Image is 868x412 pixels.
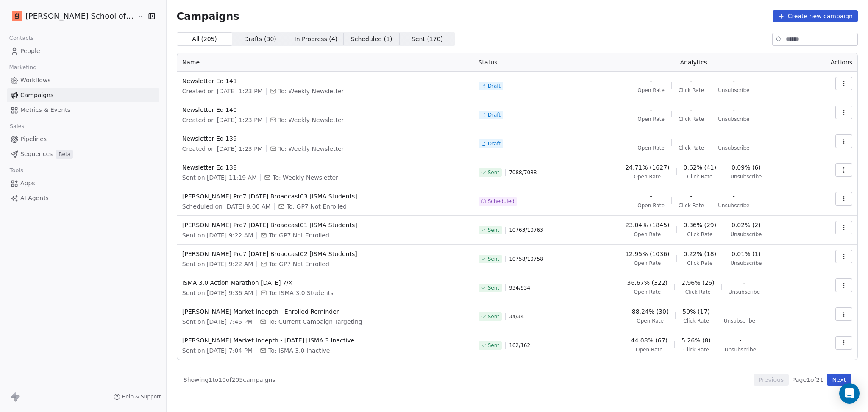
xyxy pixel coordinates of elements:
[20,47,40,56] span: People
[56,150,73,159] span: Beta
[488,313,499,320] span: Sent
[684,163,717,172] span: 0.62% (41)
[509,169,537,176] span: 7088 / 7088
[182,145,263,153] span: Created on [DATE] 1:23 PM
[182,231,253,239] span: Sent on [DATE] 9:22 AM
[634,260,661,267] span: Open Rate
[690,192,692,200] span: -
[20,179,35,188] span: Apps
[182,250,468,258] span: [PERSON_NAME] Pro7 [DATE] Broadcast02 [ISMA Students]
[634,231,661,238] span: Open Rate
[634,289,661,295] span: Open Rate
[20,150,53,159] span: Sequences
[12,11,22,21] img: Goela%20School%20Logos%20(4).png
[509,313,524,320] span: 34 / 34
[7,103,159,117] a: Metrics & Events
[269,260,329,268] span: To: GP7 Not Enrolled
[182,134,468,143] span: Newsletter Ed 139
[718,202,749,209] span: Unsubscribe
[718,145,749,151] span: Unsubscribe
[683,317,709,324] span: Click Rate
[738,307,740,316] span: -
[488,140,501,147] span: Draft
[684,221,717,229] span: 0.36% (29)
[273,173,338,182] span: To: Weekly Newsletter
[177,10,239,22] span: Campaigns
[733,77,735,85] span: -
[687,231,712,238] span: Click Rate
[679,202,704,209] span: Click Rate
[743,278,745,287] span: -
[839,383,860,404] div: Open Intercom Messenger
[182,346,253,355] span: Sent on [DATE] 7:04 PM
[412,35,443,44] span: Sent ( 170 )
[7,147,159,161] a: SequencesBeta
[182,192,468,200] span: [PERSON_NAME] Pro7 [DATE] Broadcast03 [ISMA Students]
[679,145,704,151] span: Click Rate
[278,116,344,124] span: To: Weekly Newsletter
[718,116,749,122] span: Unsubscribe
[733,106,735,114] span: -
[725,346,756,353] span: Unsubscribe
[182,163,468,172] span: Newsletter Ed 138
[730,231,762,238] span: Unsubscribe
[632,307,669,316] span: 88.24% (30)
[351,35,392,44] span: Scheduled ( 1 )
[637,87,665,94] span: Open Rate
[625,250,669,258] span: 12.95% (1036)
[182,106,468,114] span: Newsletter Ed 140
[679,87,704,94] span: Click Rate
[509,256,543,262] span: 10758 / 10758
[650,192,652,200] span: -
[636,346,663,353] span: Open Rate
[690,134,692,143] span: -
[182,317,253,326] span: Sent on [DATE] 7:45 PM
[687,260,712,267] span: Click Rate
[625,221,669,229] span: 23.04% (1845)
[627,278,668,287] span: 36.67% (322)
[20,106,70,114] span: Metrics & Events
[473,53,579,72] th: Status
[268,317,362,326] span: To: Current Campaign Targeting
[650,134,652,143] span: -
[792,376,823,384] span: Page 1 of 21
[182,336,468,345] span: [PERSON_NAME] Market Indepth - [DATE] [ISMA 3 Inactive]
[7,44,159,58] a: People
[827,374,851,386] button: Next
[7,191,159,205] a: AI Agents
[579,53,808,72] th: Analytics
[182,173,257,182] span: Sent on [DATE] 11:19 AM
[488,284,499,291] span: Sent
[754,374,789,386] button: Previous
[488,342,499,349] span: Sent
[182,116,263,124] span: Created on [DATE] 1:23 PM
[182,278,468,287] span: ISMA 3.0 Action Marathon [DATE] 7/X
[732,163,761,172] span: 0.09% (6)
[509,227,543,234] span: 10763 / 10763
[20,135,47,144] span: Pipelines
[684,250,717,258] span: 0.22% (18)
[690,106,692,114] span: -
[730,260,762,267] span: Unsubscribe
[637,116,665,122] span: Open Rate
[278,145,344,153] span: To: Weekly Newsletter
[6,32,37,45] span: Contacts
[488,198,515,205] span: Scheduled
[10,9,132,23] button: [PERSON_NAME] School of Finance LLP
[650,77,652,85] span: -
[268,346,330,355] span: To: ISMA 3.0 Inactive
[732,250,761,258] span: 0.01% (1)
[739,336,741,345] span: -
[20,194,49,203] span: AI Agents
[295,35,338,44] span: In Progress ( 4 )
[122,393,161,400] span: Help & Support
[724,317,755,324] span: Unsubscribe
[650,106,652,114] span: -
[732,221,761,229] span: 0.02% (2)
[6,61,40,74] span: Marketing
[679,116,704,122] span: Click Rate
[25,11,136,22] span: [PERSON_NAME] School of Finance LLP
[637,202,665,209] span: Open Rate
[687,173,712,180] span: Click Rate
[637,145,665,151] span: Open Rate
